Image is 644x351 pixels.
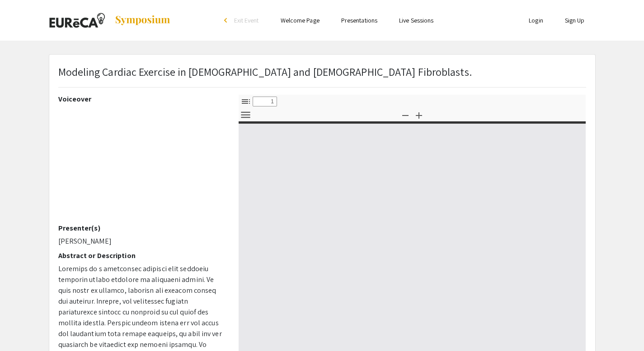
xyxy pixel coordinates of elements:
button: Tools [238,108,254,121]
h2: Presenter(s) [58,224,225,232]
span: Exit Event [234,16,259,24]
a: Welcome Page [281,16,320,24]
h2: Abstract or Description [58,251,225,260]
p: [PERSON_NAME] [58,236,225,247]
a: Presentations [341,16,377,24]
button: Zoom Out [398,108,413,121]
p: Modeling Cardiac Exercise in [DEMOGRAPHIC_DATA] and [DEMOGRAPHIC_DATA] Fibroblasts. [58,64,472,80]
a: Sign Up [565,16,585,24]
img: 2025 EURēCA! Summer Fellows Presentations [49,9,105,32]
button: Zoom In [411,108,427,121]
a: Live Sessions [399,16,433,24]
a: Login [529,16,543,24]
button: Toggle Sidebar [238,95,254,108]
iframe: Chat [7,310,38,344]
h2: Voiceover [58,95,225,103]
input: Page [253,97,277,106]
a: 2025 EURēCA! Summer Fellows Presentations [49,9,171,32]
img: Symposium by ForagerOne [114,15,171,26]
iframe: July 30, 2025 [58,107,225,224]
div: arrow_back_ios [224,18,230,23]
